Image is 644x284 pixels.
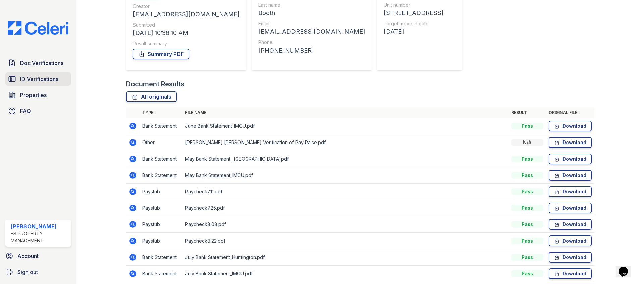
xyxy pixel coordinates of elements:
a: FAQ [5,104,71,118]
td: Paycheck8.22.pdf [182,233,508,249]
div: Pass [511,172,543,179]
a: Download [549,203,592,213]
div: N/A [511,139,543,146]
td: June Bank Statement_IMCU.pdf [182,118,508,134]
td: Paystub [140,200,182,216]
div: Last name [258,2,365,8]
div: Pass [511,254,543,261]
td: [PERSON_NAME] [PERSON_NAME] Verification of Pay Raise.pdf [182,134,508,151]
a: Download [549,170,592,181]
a: Download [549,137,592,148]
td: Paystub [140,216,182,233]
th: Result [508,107,546,118]
div: [EMAIL_ADDRESS][DOMAIN_NAME] [133,10,239,19]
span: Sign out [17,268,38,276]
a: All originals [126,91,177,102]
span: Account [17,252,39,260]
td: Paystub [140,184,182,200]
span: ID Verifications [20,75,58,83]
div: Pass [511,156,543,162]
div: [PHONE_NUMBER] [258,46,365,55]
div: Pass [511,238,543,244]
td: May Bank Statement_IMCU.pdf [182,167,508,184]
div: [PERSON_NAME] [11,222,68,230]
td: May Bank Statement_ [GEOGRAPHIC_DATA]pdf [182,151,508,167]
div: Email [258,20,365,27]
a: Doc Verifications [5,56,71,70]
img: CE_Logo_Blue-a8612792a0a2168367f1c8372b55b34899dd931a85d93a1a3d3e32e68fde9ad4.png [3,21,74,35]
div: Creator [133,3,239,10]
td: July Bank Statement_IMCU.pdf [182,266,508,282]
td: Other [140,134,182,151]
a: Download [549,268,592,279]
a: Download [549,235,592,246]
div: Phone [258,39,365,46]
a: Properties [5,88,71,102]
div: [EMAIL_ADDRESS][DOMAIN_NAME] [258,27,365,36]
a: ID Verifications [5,72,71,86]
a: Download [549,219,592,230]
div: Target move in date [384,20,455,27]
a: Download [549,252,592,263]
div: Pass [511,205,543,211]
div: Booth [258,8,365,18]
a: Download [549,121,592,131]
td: Paycheck7.11.pdf [182,184,508,200]
div: [DATE] 10:36:10 AM [133,28,239,38]
a: Account [3,249,74,263]
td: Bank Statement [140,167,182,184]
span: FAQ [20,107,31,115]
div: Pass [511,188,543,195]
th: File name [182,107,508,118]
iframe: chat widget [616,257,637,277]
div: Result summary [133,40,239,47]
td: Bank Statement [140,118,182,134]
span: Properties [20,91,47,99]
td: Bank Statement [140,249,182,266]
a: Sign out [3,265,74,279]
td: July Bank Statement_Huntington.pdf [182,249,508,266]
a: Download [549,154,592,164]
td: Bank Statement [140,266,182,282]
div: Pass [511,270,543,277]
a: Download [549,186,592,197]
div: Pass [511,123,543,129]
div: Document Results [126,79,184,89]
td: Bank Statement [140,151,182,167]
span: Doc Verifications [20,59,63,67]
th: Type [140,107,182,118]
div: Submitted [133,22,239,28]
th: Original file [546,107,594,118]
div: Pass [511,221,543,228]
div: [DATE] [384,27,455,36]
td: Paycheck7.25.pdf [182,200,508,216]
td: Paystub [140,233,182,249]
div: ES Property Management [11,230,68,244]
div: [STREET_ADDRESS] [384,8,455,18]
td: Paycheck8.08.pdf [182,216,508,233]
div: Unit number [384,2,455,8]
a: Summary PDF [133,49,189,59]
